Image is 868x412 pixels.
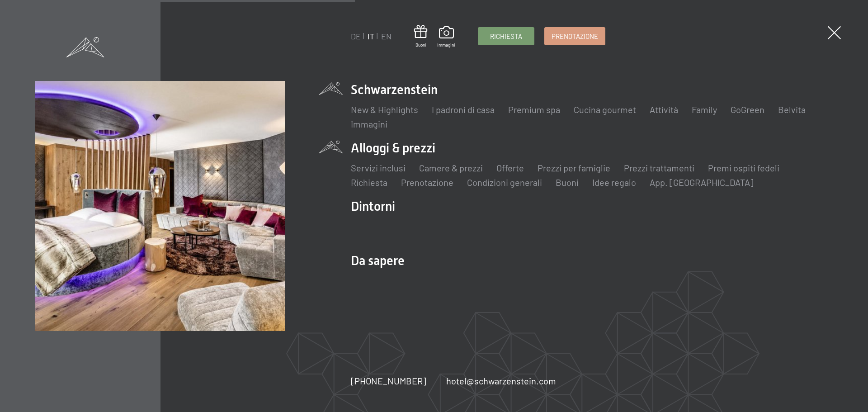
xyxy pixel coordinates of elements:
a: Prezzi per famiglie [538,162,610,173]
a: I padroni di casa [432,104,495,115]
span: Richiesta [490,32,522,41]
span: Immagini [437,42,455,48]
a: Servizi inclusi [351,162,406,173]
span: Buoni [414,42,427,48]
span: Prenotazione [552,32,598,41]
a: Richiesta [478,28,534,45]
a: Richiesta [351,177,387,188]
a: Prenotazione [545,28,605,45]
a: New & Highlights [351,104,418,115]
a: Condizioni generali [467,177,542,188]
a: Attività [650,104,678,115]
a: Immagini [437,26,455,48]
a: App. [GEOGRAPHIC_DATA] [650,177,754,188]
a: DE [351,31,361,41]
a: Offerte [496,162,524,173]
a: IT [368,31,374,41]
a: Buoni [414,25,427,48]
a: Premium spa [508,104,560,115]
a: [PHONE_NUMBER] [351,374,426,387]
a: hotel@schwarzenstein.com [446,374,556,387]
a: Premi ospiti fedeli [708,162,779,173]
a: Prezzi trattamenti [624,162,694,173]
a: Immagini [351,118,387,129]
span: [PHONE_NUMBER] [351,375,426,386]
a: Belvita [778,104,806,115]
a: Buoni [556,177,579,188]
a: EN [381,31,392,41]
a: Cucina gourmet [574,104,636,115]
a: GoGreen [731,104,764,115]
a: Prenotazione [401,177,453,188]
a: Family [692,104,717,115]
a: Idee regalo [592,177,636,188]
a: Camere & prezzi [419,162,483,173]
